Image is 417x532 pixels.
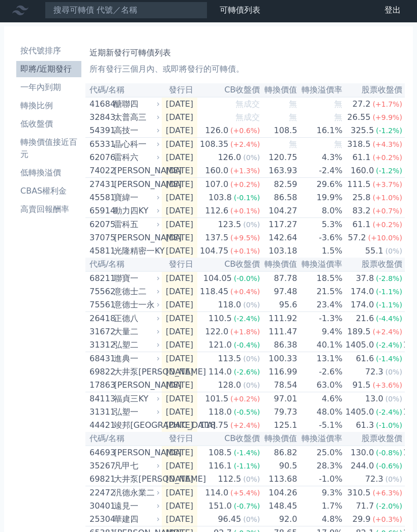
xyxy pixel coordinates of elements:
div: 126.0 [216,151,243,164]
div: 醣聯四 [114,98,158,110]
th: 代碼/名稱 [85,432,162,446]
td: 120.75 [260,151,297,164]
th: 轉換價值 [260,258,297,271]
div: 37075 [90,232,111,244]
div: 112.6 [203,205,230,217]
td: -1.3% [297,312,343,326]
td: -2.4% [297,164,343,178]
div: 高技一 [114,124,158,137]
div: 113.5 [216,353,243,365]
span: (+0.1%) [230,247,260,255]
span: (0%) [385,247,402,255]
li: 轉換比例 [16,100,81,112]
a: 轉換比例 [16,98,81,114]
div: 318.5 [345,138,373,150]
span: 無 [289,99,297,109]
div: 75561 [90,299,111,311]
td: [DATE] [162,244,197,258]
span: (0%) [243,221,260,229]
span: (+4.3%) [373,140,402,148]
td: 8.0% [297,204,343,218]
a: 低轉換溢價 [16,165,81,181]
span: (+0.6%) [230,127,260,135]
td: 4.6% [297,392,343,406]
div: 110.5 [206,312,234,325]
div: 151.0 [206,500,234,512]
div: 弘塑一 [114,406,158,418]
div: 128.0 [216,379,243,391]
div: 174.0 [349,299,376,311]
td: [DATE] [162,271,197,285]
div: 118.75 [198,419,230,431]
span: (+1.0%) [373,194,402,202]
div: 160.0 [349,165,376,177]
div: 61.1 [350,218,373,231]
th: 發行日 [162,83,197,97]
div: 103.8 [206,192,234,204]
span: (+0.2%) [230,395,260,403]
span: (0%) [243,301,260,309]
span: (-0.5%) [234,408,260,416]
td: [DATE] [162,459,197,473]
span: (+0.7%) [373,207,402,215]
td: 97.48 [260,285,297,298]
span: 無 [334,112,342,122]
a: CBAS權利金 [16,183,81,199]
td: 100.33 [260,352,297,366]
div: 62075 [90,218,111,231]
span: (+5.4%) [230,489,260,497]
td: 95.6 [260,298,297,312]
td: [DATE] [162,379,197,392]
td: [DATE] [162,405,197,419]
th: 發行日 [162,432,197,446]
span: (0%) [243,475,260,483]
span: (+3.7%) [373,180,402,189]
li: 低收盤價 [16,118,81,130]
td: -5.1% [297,419,343,432]
div: 244.0 [349,460,376,472]
td: [DATE] [162,499,197,513]
span: (0%) [385,395,402,403]
td: 113.68 [260,473,297,486]
div: 晶心科一 [114,138,158,150]
div: 112.5 [216,473,243,485]
span: (+9.9%) [373,113,402,121]
td: 163.93 [260,164,297,178]
td: 111.92 [260,312,297,326]
a: 即將/近期發行 [16,61,81,77]
td: 16.1% [297,124,343,138]
td: 25.0% [297,446,343,459]
span: 無 [334,139,342,149]
td: [DATE] [162,231,197,244]
div: 118.45 [198,286,230,298]
div: 26.55 [345,111,373,123]
div: 57.2 [346,232,368,244]
div: 68211 [90,272,111,285]
div: 41684 [90,98,111,110]
span: (-0.1%) [234,194,260,202]
div: 118.0 [206,406,234,418]
div: 聯寶一 [114,272,158,285]
div: 26418 [90,312,111,325]
td: 78.54 [260,379,297,392]
div: 1405.0 [343,339,376,351]
th: 轉換溢價率 [297,432,343,446]
div: 動力四KY [114,205,158,217]
div: 108.35 [198,138,230,150]
th: 轉換溢價率 [297,258,343,271]
td: 21.5% [297,285,343,298]
div: 121.0 [206,339,234,351]
div: 75562 [90,286,111,298]
span: (-0.7%) [234,502,260,510]
div: 310.5 [345,487,373,499]
td: [DATE] [162,338,197,352]
span: (+9.5%) [230,234,260,242]
td: 148.45 [260,499,297,513]
div: 福貞三KY [114,393,158,405]
div: 55.1 [363,245,385,257]
div: [PERSON_NAME] [114,232,158,244]
div: 寶緯一 [114,192,158,204]
td: 86.38 [260,338,297,352]
div: 69822 [90,366,111,378]
span: (+0.2%) [373,221,402,229]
